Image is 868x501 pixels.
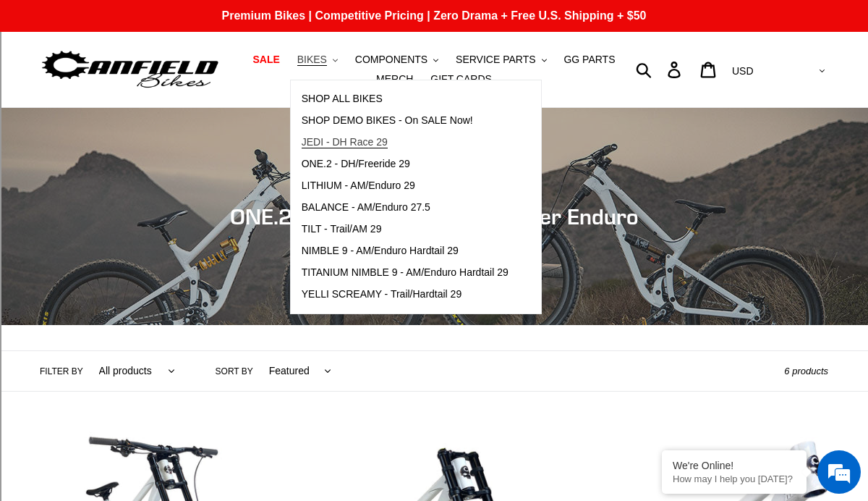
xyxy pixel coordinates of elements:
[302,114,473,127] span: SHOP DEMO BIKES - On SALE Now!
[6,71,862,84] div: Sign out
[291,219,519,240] a: TILT - Trail/AM 29
[6,58,862,71] div: Options
[302,180,415,192] span: LITHIUM - AM/Enduro 29
[302,93,383,105] span: SHOP ALL BIKES
[448,50,553,70] button: SERVICE PARTS
[6,32,862,45] div: Move To ...
[291,284,519,306] a: YELLI SCREAMY - Trail/Hardtail 29
[252,54,279,66] span: SALE
[423,70,499,89] a: GIFT CARDS
[355,54,427,66] span: COMPONENTS
[302,158,410,170] span: ONE.2 - DH/Freeride 29
[40,47,221,93] img: Canfield Bikes
[302,245,459,257] span: NIMBLE 9 - AM/Enduro Hardtail 29
[376,73,413,85] span: MERCH
[291,132,519,153] a: JEDI - DH Race 29
[46,72,82,109] img: d_696896380_company_1647369064580_696896380
[291,88,519,110] a: SHOP ALL BIKES
[7,341,276,392] textarea: Type your message and hit 'Enter'
[291,262,519,284] a: TITANIUM NIMBLE 9 - AM/Enduro Hardtail 29
[673,473,796,484] p: How may I help you today?
[291,197,519,219] a: BALANCE - AM/Enduro 27.5
[6,6,862,19] div: Sort A > Z
[291,110,519,132] a: SHOP DEMO BIKES - On SALE Now!
[297,54,327,66] span: BIKES
[563,54,615,66] span: GG PARTS
[16,80,38,101] div: Navigation go back
[245,50,286,70] a: SALE
[84,155,200,301] span: We're online!
[6,45,862,58] div: Delete
[302,223,382,235] span: TILT - Trail/AM 29
[673,460,796,471] div: We're Online!
[369,70,420,89] a: MERCH
[237,7,272,42] div: Minimize live chat window
[556,50,622,70] a: GG PARTS
[6,19,862,32] div: Sort New > Old
[302,288,462,300] span: YELLI SCREAMY - Trail/Hardtail 29
[290,50,345,70] button: BIKES
[302,266,509,279] span: TITANIUM NIMBLE 9 - AM/Enduro Hardtail 29
[302,136,388,148] span: JEDI - DH Race 29
[97,81,265,100] div: Chat with us now
[291,175,519,197] a: LITHIUM - AM/Enduro 29
[291,153,519,175] a: ONE.2 - DH/Freeride 29
[302,201,430,214] span: BALANCE - AM/Enduro 27.5
[348,50,446,70] button: COMPONENTS
[291,240,519,262] a: NIMBLE 9 - AM/Enduro Hardtail 29
[6,97,862,110] div: Move To ...
[456,54,535,66] span: SERVICE PARTS
[430,73,492,85] span: GIFT CARDS
[6,84,862,97] div: Rename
